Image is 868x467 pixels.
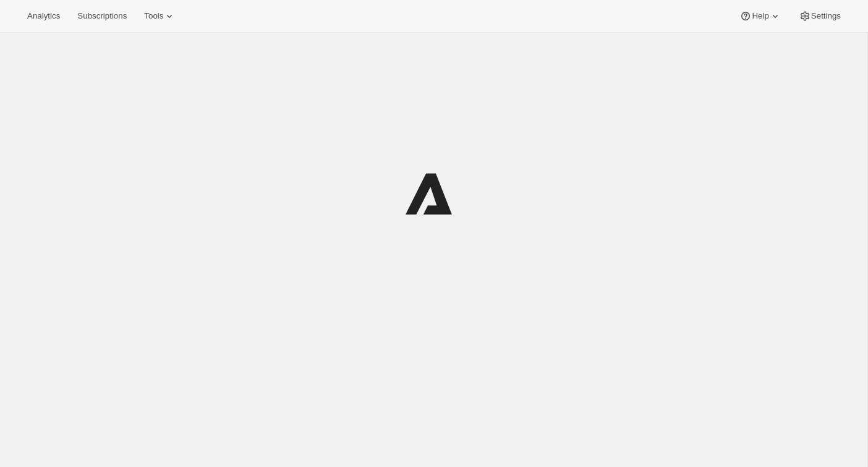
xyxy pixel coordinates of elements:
[144,11,163,21] span: Tools
[137,7,183,25] button: Tools
[811,11,841,21] span: Settings
[77,11,127,21] span: Subscriptions
[732,7,788,25] button: Help
[27,11,60,21] span: Analytics
[791,7,848,25] button: Settings
[752,11,768,21] span: Help
[20,7,67,25] button: Analytics
[70,7,134,25] button: Subscriptions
